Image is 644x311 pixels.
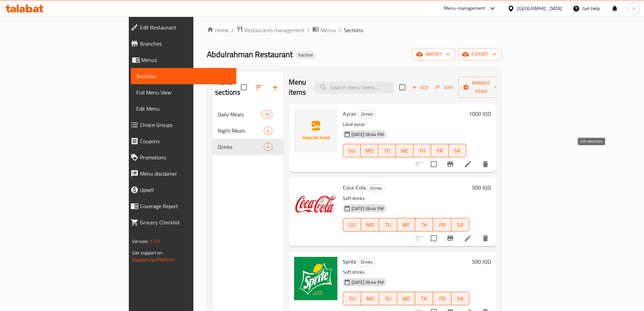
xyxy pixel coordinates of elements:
span: Menu disclaimer [140,170,231,178]
button: SU [343,144,361,157]
button: WE [396,144,413,157]
a: Menus [125,52,236,68]
span: Sections [136,72,231,80]
div: Inactive [295,51,316,59]
span: Ayran [343,109,357,119]
button: SA [451,218,469,231]
span: Branches [140,40,231,48]
button: import [412,48,455,61]
h6: 500 IQD [472,183,491,192]
span: [DATE] 06:44 PM [349,279,386,286]
a: Coupons [125,133,236,149]
span: Edit Restaurant [140,23,231,31]
span: 18 [262,111,272,118]
span: Restaurants management [244,26,305,34]
button: WE [397,292,415,305]
button: delete [477,230,494,246]
span: Select to update [427,231,441,245]
span: Grocery Checklist [140,218,231,226]
button: TU [378,144,396,157]
p: Soft drinks [343,268,469,276]
div: Drinks [367,184,385,192]
nav: breadcrumb [207,26,502,35]
button: Branch-specific-item [442,230,458,246]
span: Choice Groups [140,121,231,129]
span: SU [346,294,358,304]
button: Sort [434,82,456,93]
span: MO [364,294,376,304]
button: FR [433,292,451,305]
span: Inactive [295,52,316,58]
a: Edit Restaurant [125,19,236,36]
span: Drinks [218,143,264,151]
span: TU [382,294,394,304]
span: FR [434,146,446,156]
button: TU [379,292,397,305]
button: FR [431,144,449,157]
span: SU [346,220,358,230]
span: 6 [264,128,272,134]
button: SU [343,292,361,305]
span: Upsell [140,186,231,194]
span: TH [418,294,430,304]
button: MO [361,144,378,157]
span: Drinks [367,184,385,192]
button: Manage items [458,77,504,98]
span: Coupons [140,137,231,145]
span: Sort items [431,82,458,93]
span: Version: [132,237,149,246]
span: Drinks [358,258,375,266]
span: TU [381,146,393,156]
span: Sort [435,84,454,91]
div: [GEOGRAPHIC_DATA] [517,5,562,12]
img: Sprite [294,257,337,300]
span: Night Meals [218,127,264,135]
span: WE [400,220,412,230]
div: Drinks [358,258,376,266]
a: Branches [125,36,236,52]
button: SU [343,218,361,231]
button: TH [413,144,431,157]
div: Daily Meals18 [212,106,283,123]
button: TU [379,218,397,231]
h2: Menu items [289,77,306,97]
a: Edit menu item [464,234,472,242]
nav: Menu sections [212,104,283,158]
span: MO [363,146,376,156]
span: Manage items [464,79,498,96]
a: Grocery Checklist [125,214,236,230]
button: SA [449,144,466,157]
span: Abdulrahman Restaurant [207,47,293,62]
span: FR [436,294,448,304]
button: MO [361,218,379,231]
a: Menus [312,26,336,35]
input: search [314,82,394,93]
p: Local ayran [343,120,466,129]
span: Coverage Report [140,202,231,210]
li: / [307,26,310,34]
li: / [339,26,341,34]
span: Daily Meals [218,110,262,118]
span: Menus [141,56,231,64]
img: Ayran [294,109,337,152]
button: MO [361,292,379,305]
span: WE [400,294,412,304]
button: SA [451,292,469,305]
span: Drinks [358,110,376,118]
h6: 1000 IQD [469,109,491,118]
span: SA [451,146,463,156]
a: Sections [131,68,236,84]
div: Drinks [358,110,376,118]
h6: 500 IQD [472,257,491,266]
p: Soft drinks [343,194,469,203]
span: Promotions [140,153,231,161]
a: Restaurants management [236,26,305,35]
span: [DATE] 06:44 PM [349,131,386,138]
span: 4 [264,144,272,150]
span: 1.0.0 [150,237,160,246]
span: FR [436,220,448,230]
a: Menu disclaimer [125,165,236,182]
